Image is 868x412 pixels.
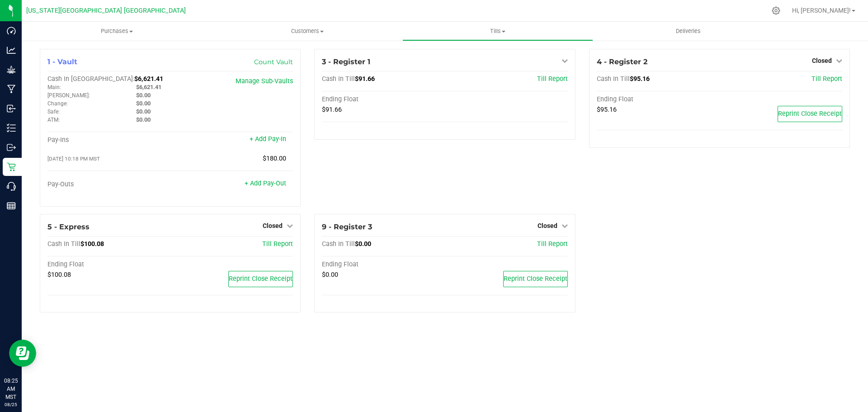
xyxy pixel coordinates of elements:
a: + Add Pay-In [250,135,286,143]
span: Deliveries [664,27,713,35]
div: Pay-Outs [47,180,170,189]
a: Count Vault [254,58,293,66]
inline-svg: Grow [7,65,16,74]
span: Change: [47,100,68,107]
inline-svg: Reports [7,201,16,210]
span: $91.66 [322,106,342,114]
span: Customers [212,27,402,35]
span: Purchases [22,27,212,35]
span: 5 - Express [47,223,90,231]
span: $91.66 [355,75,375,83]
span: Hi, [PERSON_NAME]! [792,7,851,14]
a: Manage Sub-Vaults [236,77,293,85]
inline-svg: Manufacturing [7,85,16,94]
span: Closed [538,222,557,229]
iframe: Resource center [9,340,36,367]
span: $0.00 [322,271,338,279]
inline-svg: Analytics [7,46,16,55]
span: [US_STATE][GEOGRAPHIC_DATA] [GEOGRAPHIC_DATA] [26,7,186,14]
a: + Add Pay-Out [245,180,286,187]
a: Purchases [22,22,212,41]
div: Ending Float [47,260,170,269]
div: Pay-Ins [47,136,170,144]
inline-svg: Inventory [7,123,16,133]
div: Manage settings [770,6,782,15]
inline-svg: Call Center [7,182,16,191]
span: Cash In Till [322,75,355,83]
span: Closed [812,57,832,64]
span: Closed [263,222,283,229]
p: 08:25 AM MST [4,377,18,401]
p: 08/25 [4,401,18,408]
a: Till Report [262,240,293,248]
span: ATM: [47,117,60,123]
span: Main: [47,84,61,90]
inline-svg: Outbound [7,143,16,152]
span: [PERSON_NAME]: [47,92,90,99]
span: Cash In [GEOGRAPHIC_DATA]: [47,75,134,83]
span: 3 - Register 1 [322,57,370,66]
button: Reprint Close Receipt [778,106,842,122]
span: $95.16 [597,106,617,114]
button: Reprint Close Receipt [228,271,293,287]
div: Ending Float [322,95,445,104]
a: Till Report [811,75,842,83]
span: Reprint Close Receipt [778,110,842,118]
span: $100.08 [47,271,71,279]
button: Reprint Close Receipt [503,271,568,287]
a: Till Report [537,75,568,83]
span: Tills [403,27,592,35]
span: $6,621.41 [134,75,163,83]
span: $0.00 [136,100,151,107]
a: Customers [212,22,402,41]
span: Cash In Till [597,75,630,83]
span: $180.00 [263,155,286,162]
div: Ending Float [597,95,720,104]
span: 4 - Register 2 [597,57,647,66]
a: Tills [402,22,593,41]
inline-svg: Retail [7,162,16,171]
span: $6,621.41 [136,84,161,90]
span: Cash In Till [47,240,80,248]
span: 1 - Vault [47,57,77,66]
span: $0.00 [136,116,151,123]
a: Till Report [537,240,568,248]
span: Safe: [47,109,60,115]
span: Reprint Close Receipt [229,275,292,283]
inline-svg: Inbound [7,104,16,113]
span: 9 - Register 3 [322,223,372,231]
span: $100.08 [80,240,104,248]
inline-svg: Dashboard [7,26,16,35]
span: $95.16 [630,75,650,83]
span: Reprint Close Receipt [504,275,567,283]
span: $0.00 [355,240,371,248]
a: Deliveries [593,22,783,41]
span: $0.00 [136,92,151,99]
div: Ending Float [322,260,445,269]
span: [DATE] 10:18 PM MST [47,156,100,162]
span: Cash In Till [322,240,355,248]
span: $0.00 [136,108,151,115]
